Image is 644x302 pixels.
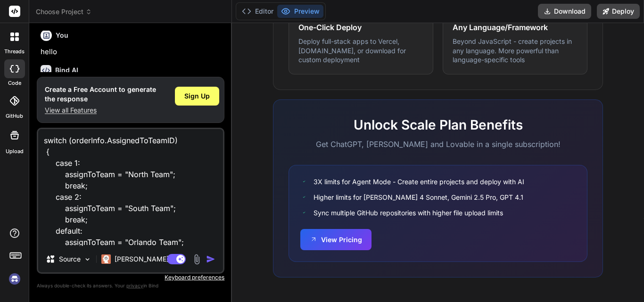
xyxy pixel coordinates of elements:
p: Always double-check its answers. Your in Bind [37,281,224,290]
span: Choose Project [36,7,92,16]
h6: You [56,31,68,40]
span: 3X limits for Agent Mode - Create entire projects and deploy with AI [314,177,524,187]
h4: One-Click Deploy [298,22,423,33]
p: Get ChatGPT, [PERSON_NAME] and Lovable in a single subscription! [289,139,587,150]
span: privacy [126,283,143,288]
button: Download [538,4,591,19]
label: GitHub [6,112,23,120]
label: code [8,79,21,87]
button: Preview [277,5,323,18]
button: Deploy [597,4,640,19]
img: Claude 4 Sonnet [101,254,111,264]
p: hello [41,47,223,57]
h4: Any Language/Framework [453,22,578,33]
h2: Unlock Scale Plan Benefits [289,115,587,135]
label: Upload [6,147,24,155]
button: Editor [238,5,277,18]
p: Deploy full-stack apps to Vercel, [DOMAIN_NAME], or download for custom deployment [298,37,423,65]
h6: Bind AI [55,65,78,75]
p: Keyboard preferences [37,274,224,281]
span: Sync multiple GitHub repositories with higher file upload limits [314,208,503,218]
img: icon [206,254,215,264]
p: Source [59,254,81,264]
span: Sign Up [184,91,210,101]
label: threads [4,48,25,56]
button: View Pricing [300,229,372,250]
span: Higher limits for [PERSON_NAME] 4 Sonnet, Gemini 2.5 Pro, GPT 4.1 [314,192,523,202]
img: signin [7,271,23,287]
h1: Create a Free Account to generate the response [45,85,156,104]
p: View all Features [45,106,156,115]
textarea: switch (orderInfo.AssignedToTeamID) { case 1: assignToTeam = "North Team"; break; case 2: assignT... [38,129,223,246]
p: Beyond JavaScript - create projects in any language. More powerful than language-specific tools [453,37,578,65]
p: [PERSON_NAME] 4 S.. [115,254,185,264]
img: attachment [191,254,202,265]
img: Pick Models [83,255,91,263]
